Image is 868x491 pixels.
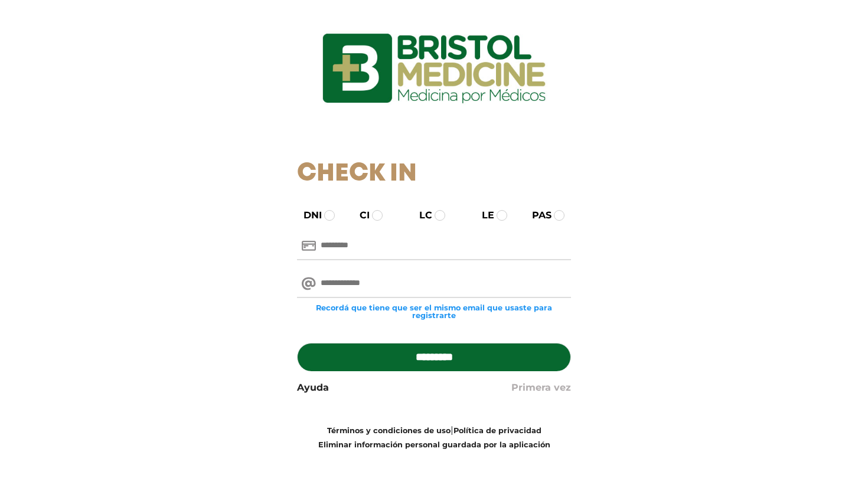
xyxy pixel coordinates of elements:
[409,208,432,222] label: LC
[293,208,322,222] label: DNI
[453,426,541,435] a: Política de privacidad
[327,426,451,435] a: Términos y condiciones de uso
[511,381,571,395] a: Primera vez
[297,304,572,319] small: Recordá que tiene que ser el mismo email que usaste para registrarte
[471,208,494,222] label: LE
[349,208,370,222] label: CI
[521,208,552,222] label: PAS
[297,159,572,189] h1: Check In
[288,423,580,451] div: |
[318,440,550,449] a: Eliminar información personal guardada por la aplicación
[297,381,329,395] a: Ayuda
